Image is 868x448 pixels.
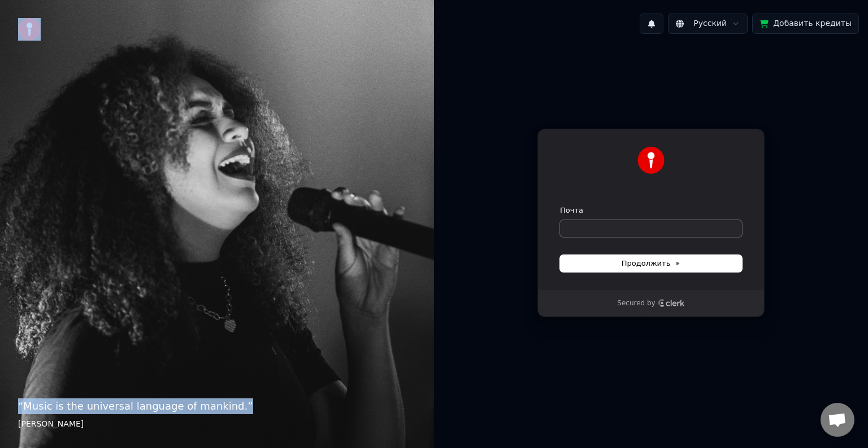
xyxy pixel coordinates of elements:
[560,255,742,272] button: Продолжить
[617,299,655,308] p: Secured by
[752,14,859,34] button: Добавить кредиты
[658,299,685,307] a: Clerk logo
[637,147,665,174] img: Youka
[18,398,416,414] p: “ Music is the universal language of mankind. ”
[18,419,416,430] footer: [PERSON_NAME]
[821,403,854,437] div: Открытый чат
[18,18,41,41] img: youka
[622,258,681,269] span: Продолжить
[560,205,583,216] label: Почта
